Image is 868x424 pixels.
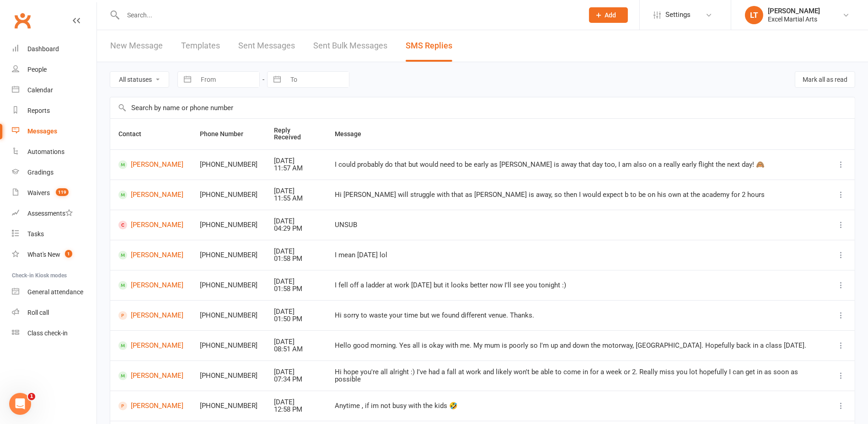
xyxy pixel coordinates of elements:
a: People [12,59,96,80]
a: [PERSON_NAME] [118,191,183,199]
input: Search by name or phone number [110,97,855,118]
a: Sent Bulk Messages [313,30,387,62]
div: I could probably do that but would need to be early as [PERSON_NAME] is away that day too, I am a... [335,161,819,169]
div: [DATE] [274,368,318,376]
a: What's New1 [12,244,96,265]
div: 11:55 AM [274,195,318,202]
a: Clubworx [11,9,34,32]
input: To [285,72,349,87]
div: Hi sorry to waste your time but we found different venue. Thanks. [335,312,819,319]
div: [DATE] [274,248,318,255]
div: Calendar [27,86,53,94]
a: SMS Replies [406,30,452,62]
button: Mark all as read [795,71,855,88]
div: [DATE] [274,338,318,346]
button: Add [589,7,628,23]
th: Phone Number [192,119,266,149]
div: People [27,66,47,73]
a: Waivers 119 [12,183,96,203]
div: 11:57 AM [274,164,318,172]
div: [PHONE_NUMBER] [200,312,257,319]
a: [PERSON_NAME] [118,371,183,380]
a: Roll call [12,302,96,323]
div: UNSUB [335,221,819,229]
div: [PHONE_NUMBER] [200,402,257,410]
div: What's New [27,251,60,258]
a: General attendance kiosk mode [12,282,96,302]
a: Reports [12,101,96,121]
div: Hi [PERSON_NAME] will struggle with that as [PERSON_NAME] is away, so then I would expect b to be... [335,191,819,199]
a: Dashboard [12,39,96,59]
th: Message [327,119,827,149]
div: [PERSON_NAME] [768,7,820,15]
a: Gradings [12,162,96,183]
div: [PHONE_NUMBER] [200,251,257,259]
a: [PERSON_NAME] [118,160,183,169]
a: [PERSON_NAME] [118,281,183,290]
div: [DATE] [274,278,318,286]
div: Tasks [27,230,44,238]
div: [DATE] [274,217,318,225]
div: 01:58 PM [274,255,318,263]
div: 01:58 PM [274,285,318,293]
div: 12:58 PM [274,406,318,413]
a: Messages [12,121,96,142]
div: [DATE] [274,398,318,406]
iframe: Intercom live chat [9,393,31,415]
a: Assessments [12,203,96,224]
a: [PERSON_NAME] [118,221,183,229]
div: Messages [27,127,57,135]
div: I fell off a ladder at work [DATE] but it looks better now I'll see you tonight :) [335,281,819,289]
div: 04:29 PM [274,225,318,233]
th: Reply Received [266,119,327,149]
div: [PHONE_NUMBER] [200,281,257,289]
div: 07:34 PM [274,376,318,383]
a: [PERSON_NAME] [118,311,183,320]
div: Anytime , if im not busy with the kids 🤣 [335,402,819,410]
a: [PERSON_NAME] [118,402,183,410]
div: [DATE] [274,157,318,165]
span: 1 [65,250,72,258]
div: [PHONE_NUMBER] [200,221,257,229]
a: New Message [110,30,163,62]
div: I mean [DATE] lol [335,251,819,259]
a: Automations [12,142,96,162]
div: Dashboard [27,45,59,53]
th: Contact [110,119,192,149]
a: Calendar [12,80,96,101]
div: Automations [27,148,64,155]
div: Excel Martial Arts [768,15,820,23]
span: Add [605,11,616,19]
div: [DATE] [274,187,318,195]
div: Hello good morning. Yes all is okay with me. My mum is poorly so I'm up and down the motorway, [G... [335,342,819,350]
input: Search... [120,9,577,21]
a: Tasks [12,224,96,244]
span: 119 [56,188,69,196]
div: Hi hope you're all alright :) I've had a fall at work and likely won't be able to come in for a w... [335,368,819,383]
div: [PHONE_NUMBER] [200,161,257,169]
a: [PERSON_NAME] [118,251,183,260]
div: [PHONE_NUMBER] [200,191,257,199]
div: Assessments [27,210,73,217]
div: 01:50 PM [274,315,318,323]
div: General attendance [27,288,83,296]
div: [DATE] [274,308,318,316]
div: LT [745,6,763,24]
span: Settings [665,5,691,25]
div: Class check-in [27,329,68,337]
div: Reports [27,107,50,114]
input: From [196,72,259,87]
a: [PERSON_NAME] [118,341,183,350]
div: [PHONE_NUMBER] [200,372,257,380]
div: Roll call [27,309,49,316]
div: [PHONE_NUMBER] [200,342,257,350]
a: Sent Messages [238,30,295,62]
a: Class kiosk mode [12,323,96,344]
a: Templates [181,30,220,62]
div: 08:51 AM [274,345,318,353]
div: Waivers [27,189,50,196]
div: Gradings [27,169,54,176]
span: 1 [28,393,35,400]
